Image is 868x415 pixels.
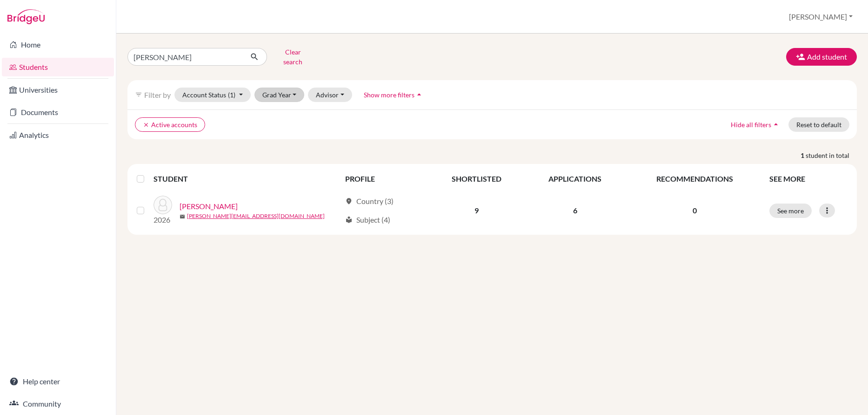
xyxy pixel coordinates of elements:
button: Advisor [308,88,352,102]
i: clear [143,122,149,128]
div: Country (3) [345,196,394,207]
span: Filter by [144,90,171,99]
button: Account Status(1) [174,88,251,102]
span: (1) [228,91,235,99]
a: Help center [2,372,114,391]
button: See more [769,204,812,218]
a: Analytics [2,126,114,144]
button: Add student [786,48,857,66]
p: 2026 [154,214,172,225]
th: RECOMMENDATIONS [626,168,764,190]
img: Bridge-U [7,9,45,24]
span: student in total [806,150,857,160]
a: Home [2,35,114,54]
span: local_library [345,216,353,224]
i: filter_list [135,91,142,98]
span: location_on [345,197,353,205]
input: Find student by name... [127,48,243,66]
a: Students [2,58,114,76]
div: Subject (4) [345,214,390,225]
p: 0 [631,205,758,216]
a: Universities [2,81,114,99]
button: [PERSON_NAME] [785,8,857,26]
button: Reset to default [788,117,849,132]
a: Community [2,395,114,413]
button: clearActive accounts [135,117,205,132]
strong: 1 [801,150,806,160]
a: Documents [2,103,114,122]
th: SEE MORE [764,168,853,190]
button: Show more filtersarrow_drop_up [356,88,432,102]
a: [PERSON_NAME] [180,201,238,212]
span: Show more filters [364,91,414,99]
a: [PERSON_NAME][EMAIL_ADDRESS][DOMAIN_NAME] [187,212,325,220]
td: 9 [429,190,525,231]
th: APPLICATIONS [525,168,626,190]
button: Grad Year [254,88,305,102]
i: arrow_drop_up [771,120,781,129]
button: Hide all filtersarrow_drop_up [723,117,788,132]
th: PROFILE [340,168,429,190]
button: Clear search [267,45,319,69]
img: Rath, Rosa [154,196,172,214]
i: arrow_drop_up [414,90,424,99]
td: 6 [525,190,626,231]
span: mail [180,214,185,219]
span: Hide all filters [731,121,771,129]
th: SHORTLISTED [429,168,525,190]
th: STUDENT [154,168,340,190]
